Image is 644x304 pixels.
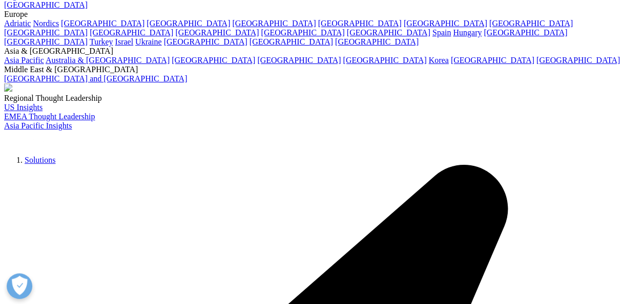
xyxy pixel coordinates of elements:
[90,28,173,37] a: [GEOGRAPHIC_DATA]
[4,94,640,103] div: Regional Thought Leadership
[25,156,55,164] a: Solutions
[175,28,259,37] a: [GEOGRAPHIC_DATA]
[335,37,419,46] a: [GEOGRAPHIC_DATA]
[257,56,341,64] a: [GEOGRAPHIC_DATA]
[489,19,573,28] a: [GEOGRAPHIC_DATA]
[484,28,567,37] a: [GEOGRAPHIC_DATA]
[4,1,88,9] a: [GEOGRAPHIC_DATA]
[429,56,449,64] a: Korea
[46,56,170,64] a: Australia & [GEOGRAPHIC_DATA]
[135,37,162,46] a: Ukraine
[4,112,95,121] a: EMEA Thought Leadership
[115,37,134,46] a: Israel
[4,83,12,92] img: 2093_analyzing-data-using-big-screen-display-and-laptop.png
[164,37,247,46] a: [GEOGRAPHIC_DATA]
[33,19,59,28] a: Nordics
[250,37,333,46] a: [GEOGRAPHIC_DATA]
[432,28,451,37] a: Spain
[4,10,640,19] div: Europe
[453,28,482,37] a: Hungary
[343,56,426,64] a: [GEOGRAPHIC_DATA]
[4,131,86,145] img: IQVIA Healthcare Information Technology and Pharma Clinical Research Company
[4,56,44,64] a: Asia Pacific
[4,28,88,37] a: [GEOGRAPHIC_DATA]
[4,19,31,28] a: Adriatic
[4,121,72,130] a: Asia Pacific Insights
[172,56,255,64] a: [GEOGRAPHIC_DATA]
[4,103,43,112] a: US Insights
[232,19,316,28] a: [GEOGRAPHIC_DATA]
[404,19,487,28] a: [GEOGRAPHIC_DATA]
[4,37,88,46] a: [GEOGRAPHIC_DATA]
[147,19,230,28] a: [GEOGRAPHIC_DATA]
[4,74,187,83] a: [GEOGRAPHIC_DATA] and [GEOGRAPHIC_DATA]
[536,56,620,64] a: [GEOGRAPHIC_DATA]
[61,19,144,28] a: [GEOGRAPHIC_DATA]
[347,28,430,37] a: [GEOGRAPHIC_DATA]
[451,56,534,64] a: [GEOGRAPHIC_DATA]
[4,47,640,56] div: Asia & [GEOGRAPHIC_DATA]
[4,65,640,74] div: Middle East & [GEOGRAPHIC_DATA]
[261,28,344,37] a: [GEOGRAPHIC_DATA]
[318,19,402,28] a: [GEOGRAPHIC_DATA]
[90,37,113,46] a: Turkey
[7,273,32,299] button: Open Preferences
